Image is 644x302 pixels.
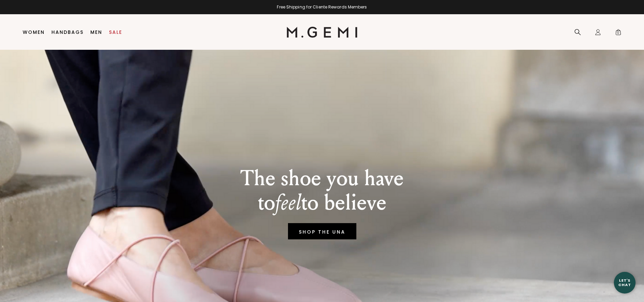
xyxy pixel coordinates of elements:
div: Let's Chat [614,278,636,287]
p: The shoe you have [240,166,404,191]
p: to to believe [240,191,404,215]
a: Sale [109,29,122,35]
a: Men [90,29,102,35]
a: Women [23,29,45,35]
a: Handbags [51,29,84,35]
span: 0 [615,30,622,37]
a: SHOP THE UNA [288,223,356,239]
img: M.Gemi [287,27,357,38]
em: feel [275,190,301,216]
